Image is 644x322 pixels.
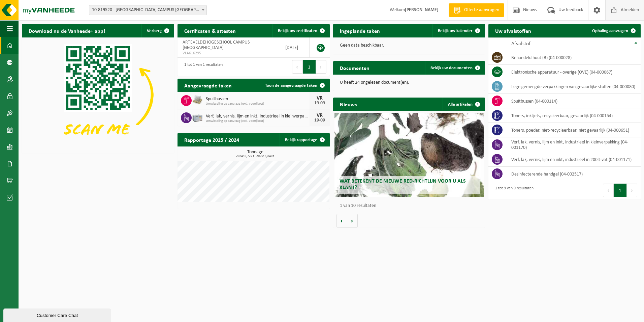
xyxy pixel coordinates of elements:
p: 1 van 10 resultaten [340,204,482,208]
h2: Download nu de Vanheede+ app! [22,24,112,37]
img: PB-LB-0680-HPE-GY-11 [192,111,203,123]
span: Omwisseling op aanvraag (excl. voorrijkost) [206,119,310,123]
h2: Uw afvalstoffen [488,24,538,37]
h2: Rapportage 2025 / 2024 [178,133,246,146]
span: Bekijk uw certificaten [278,29,317,33]
button: 1 [303,60,316,74]
a: Bekijk uw kalender [432,24,484,37]
div: 1 tot 9 van 9 resultaten [492,183,534,198]
h3: Tonnage [181,150,330,158]
img: Download de VHEPlus App [22,37,174,152]
span: Afvalstof [511,41,530,47]
td: toners, inktjets, recycleerbaar, gevaarlijk (04-000154) [506,108,641,123]
button: 1 [614,184,627,197]
span: Bekijk uw documenten [430,66,473,70]
div: VR [313,96,326,101]
button: Verberg [141,24,173,37]
td: desinfecterende handgel (04-002517) [506,167,641,181]
div: 19-09 [313,101,326,106]
span: 10-819520 - ARTEVELDEHOGESCHOOL CAMPUS GOUDSTRAAT - GENT [89,5,207,15]
td: toners, poeder, niet-recycleerbaar, niet gevaarlijk (04-000651) [506,123,641,137]
button: Next [316,60,326,74]
strong: [PERSON_NAME] [405,7,439,12]
h2: Documenten [333,61,376,74]
button: Vorige [336,214,347,227]
a: Wat betekent de nieuwe RED-richtlijn voor u als klant? [334,113,484,197]
td: verf, lak, vernis, lijm en inkt, industrieel in 200lt-vat (04-001171) [506,152,641,167]
td: verf, lak, vernis, lijm en inkt, industrieel in kleinverpakking (04-001170) [506,137,641,152]
a: Bekijk rapportage [280,133,329,146]
button: Previous [292,60,303,74]
span: Offerte aanvragen [462,7,501,14]
span: Omwisseling op aanvraag (excl. voorrijkost) [206,102,310,106]
h2: Nieuws [333,98,363,111]
div: 1 tot 1 van 1 resultaten [181,59,223,74]
span: 2024: 6,727 t - 2025: 5,840 t [181,155,330,158]
a: Bekijk uw certificaten [272,24,329,37]
button: Volgende [347,214,358,227]
h2: Ingeplande taken [333,24,387,37]
button: Previous [603,184,614,197]
span: Spuitbussen [206,97,310,102]
iframe: chat widget [3,307,112,322]
span: 10-819520 - ARTEVELDEHOGESCHOOL CAMPUS GOUDSTRAAT - GENT [89,5,206,15]
a: Ophaling aanvragen [587,24,640,37]
img: LP-PA-00000-WDN-11 [192,94,203,106]
span: VLA616295 [183,51,275,56]
h2: Certificaten & attesten [178,24,243,37]
td: [DATE] [280,37,310,58]
span: Verberg [147,29,162,33]
span: ARTEVELDEHOGESCHOOL CAMPUS [GEOGRAPHIC_DATA] [183,40,250,50]
p: U heeft 24 ongelezen document(en). [340,80,479,85]
p: Geen data beschikbaar. [340,43,479,48]
div: VR [313,113,326,118]
a: Alle artikelen [443,98,484,111]
td: behandeld hout (B) (04-000028) [506,50,641,65]
span: Wat betekent de nieuwe RED-richtlijn voor u als klant? [340,179,466,190]
a: Toon de aangevraagde taken [260,79,329,92]
td: elektronische apparatuur - overige (OVE) (04-000067) [506,65,641,79]
span: Verf, lak, vernis, lijm en inkt, industrieel in kleinverpakking [206,114,310,119]
span: Bekijk uw kalender [438,29,473,33]
button: Next [627,184,637,197]
a: Offerte aanvragen [449,3,504,17]
td: spuitbussen (04-000114) [506,94,641,108]
span: Ophaling aanvragen [592,29,628,33]
div: 19-09 [313,118,326,123]
span: Toon de aangevraagde taken [265,83,317,88]
td: lege gemengde verpakkingen van gevaarlijke stoffen (04-000080) [506,79,641,94]
a: Bekijk uw documenten [425,61,484,75]
h2: Aangevraagde taken [178,79,238,92]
